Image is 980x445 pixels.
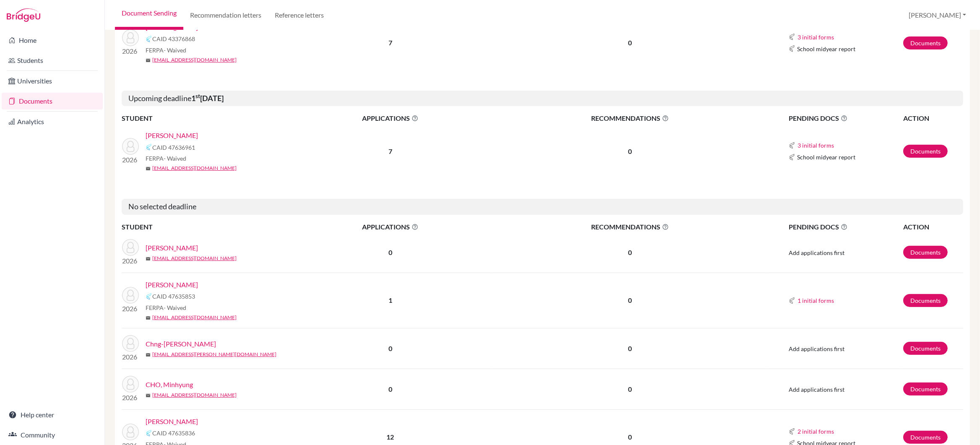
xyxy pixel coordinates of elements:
[146,154,186,163] span: FERPA
[903,221,963,232] th: ACTION
[492,344,768,354] p: 0
[388,39,392,47] b: 7
[146,130,198,141] a: [PERSON_NAME]
[386,433,394,441] b: 12
[903,145,948,158] a: Documents
[146,46,186,55] span: FERPA
[492,38,768,48] p: 0
[146,303,186,312] span: FERPA
[492,146,768,156] p: 0
[903,36,948,49] a: Documents
[905,7,970,23] button: [PERSON_NAME]
[789,297,795,304] img: Common App logo
[903,431,948,444] a: Documents
[152,391,237,399] a: [EMAIL_ADDRESS][DOMAIN_NAME]
[789,249,844,256] span: Add applications first
[146,352,151,357] span: mail
[290,222,491,232] span: APPLICATIONS
[122,29,139,46] img: GOEL, Ishaan
[797,141,834,150] button: 3 initial forms
[122,256,139,266] p: 2026
[903,246,948,259] a: Documents
[789,428,795,435] img: Common App logo
[122,113,289,124] th: STUDENT
[492,295,768,305] p: 0
[797,296,834,305] button: 1 initial forms
[789,386,844,393] span: Add applications first
[146,416,198,427] a: [PERSON_NAME]
[152,143,195,152] span: CAID 47636961
[152,164,237,172] a: [EMAIL_ADDRESS][DOMAIN_NAME]
[789,154,795,161] img: Common App logo
[789,345,844,352] span: Add applications first
[146,144,152,151] img: Common App logo
[146,380,193,390] a: CHO, Minhyung
[122,239,139,256] img: Arush, Kumar
[146,36,152,42] img: Common App logo
[164,304,186,311] span: - Waived
[152,292,195,301] span: CAID 47635853
[164,47,186,54] span: - Waived
[146,315,151,320] span: mail
[122,91,963,107] h5: Upcoming deadline
[152,351,276,358] a: [EMAIL_ADDRESS][PERSON_NAME][DOMAIN_NAME]
[122,221,289,232] th: STUDENT
[290,113,491,123] span: APPLICATIONS
[146,293,152,300] img: Common App logo
[492,384,768,394] p: 0
[492,247,768,258] p: 0
[492,222,768,232] span: RECOMMENDATIONS
[388,344,392,352] b: 0
[152,429,195,437] span: CAID 47635836
[492,113,768,123] span: RECOMMENDATIONS
[146,166,151,171] span: mail
[903,342,948,355] a: Documents
[2,427,103,443] a: Community
[164,155,186,162] span: - Waived
[388,147,392,155] b: 7
[195,93,200,99] sup: st
[146,58,151,63] span: mail
[122,424,139,440] img: GOLLAMUDI, Shreyas
[146,430,152,437] img: Common App logo
[797,32,834,42] button: 3 initial forms
[797,427,834,436] button: 2 initial forms
[789,222,902,232] span: PENDING DOCS
[146,256,151,261] span: mail
[903,383,948,396] a: Documents
[789,34,795,40] img: Common App logo
[122,287,139,304] img: Chen, Siyu
[789,45,795,52] img: Common App logo
[797,44,855,53] span: School midyear report
[388,385,392,393] b: 0
[388,248,392,256] b: 0
[146,243,198,253] a: [PERSON_NAME]
[152,34,195,43] span: CAID 43376868
[122,335,139,352] img: Chng-Luchau, Grant
[122,138,139,155] img: SHARMA, Aryan
[146,339,216,349] a: Chng-[PERSON_NAME]
[2,32,103,49] a: Home
[2,406,103,423] a: Help center
[122,393,139,403] p: 2026
[122,199,963,215] h5: No selected deadline
[152,255,237,262] a: [EMAIL_ADDRESS][DOMAIN_NAME]
[2,52,103,69] a: Students
[152,56,237,64] a: [EMAIL_ADDRESS][DOMAIN_NAME]
[903,294,948,307] a: Documents
[492,432,768,442] p: 0
[146,280,198,290] a: [PERSON_NAME]
[122,46,139,56] p: 2026
[122,352,139,362] p: 2026
[122,155,139,165] p: 2026
[789,113,902,123] span: PENDING DOCS
[7,8,40,22] img: Bridge-U
[2,93,103,109] a: Documents
[122,304,139,314] p: 2026
[2,73,103,89] a: Universities
[903,113,963,124] th: ACTION
[2,113,103,130] a: Analytics
[122,376,139,393] img: CHO, Minhyung
[146,393,151,398] span: mail
[152,314,237,321] a: [EMAIL_ADDRESS][DOMAIN_NAME]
